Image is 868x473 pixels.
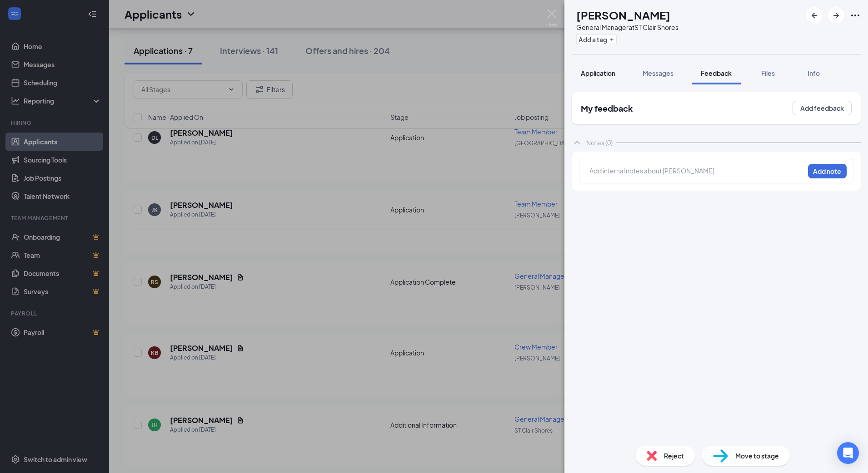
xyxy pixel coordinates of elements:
span: Reject [664,451,684,461]
div: Open Intercom Messenger [837,442,859,464]
h1: [PERSON_NAME] [576,7,670,23]
svg: ArrowRight [831,10,842,21]
svg: Plus [609,37,614,42]
h2: My feedback [581,103,633,114]
span: Move to stage [735,451,779,461]
button: PlusAdd a tag [576,34,617,44]
button: Add feedback [793,101,852,115]
div: Notes (0) [586,138,613,147]
span: Feedback [701,69,732,77]
span: Messages [643,69,673,77]
span: Info [808,69,820,77]
span: Files [761,69,775,77]
div: General Manager at ST Clair Shores [576,23,678,32]
svg: ChevronUp [572,137,583,148]
svg: ArrowLeftNew [809,10,820,21]
button: ArrowRight [828,7,844,24]
button: ArrowLeftNew [806,7,823,24]
svg: Ellipses [850,10,861,21]
span: Application [581,69,615,77]
button: Add note [808,164,847,178]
